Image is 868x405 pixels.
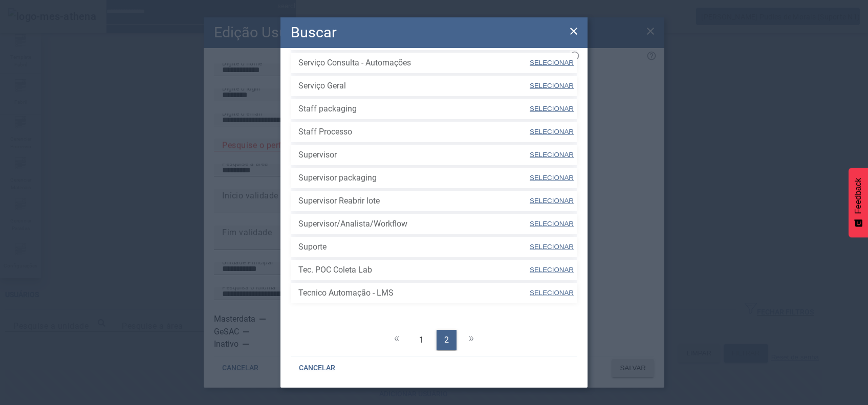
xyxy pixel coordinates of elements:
span: CANCELAR [299,363,335,373]
button: SELECIONAR [529,238,575,256]
span: Supervisor packaging [298,172,529,184]
button: CANCELAR [291,359,343,377]
span: SELECIONAR [530,59,574,66]
button: SELECIONAR [529,169,575,187]
button: SELECIONAR [529,146,575,164]
span: Serviço Geral [298,80,529,92]
span: SELECIONAR [530,105,574,112]
span: SELECIONAR [530,266,574,274]
span: Supervisor Reabrir lote [298,195,529,207]
button: SELECIONAR [529,261,575,279]
span: Staff Processo [298,126,529,138]
button: SELECIONAR [529,192,575,210]
button: Feedback - Mostrar pesquisa [849,168,868,237]
span: Suporte [298,241,529,253]
h2: Buscar [291,21,337,43]
span: Feedback [854,178,863,214]
span: Supervisor [298,149,529,161]
span: Tec. POC Coleta Lab [298,264,529,276]
button: SELECIONAR [529,77,575,95]
span: SELECIONAR [530,128,574,136]
button: SELECIONAR [529,100,575,118]
span: Supervisor/Analista/Workflow [298,218,529,230]
span: SELECIONAR [530,82,574,89]
button: SELECIONAR [529,31,575,49]
span: Staff packaging [298,103,529,115]
span: Tecnico Automação - LMS [298,287,529,299]
button: SELECIONAR [529,215,575,233]
span: 1 [419,334,424,346]
span: SELECIONAR [530,289,574,297]
button: SELECIONAR [529,123,575,141]
span: SELECIONAR [530,243,574,251]
button: SELECIONAR [529,54,575,72]
button: SELECIONAR [529,284,575,302]
span: SELECIONAR [530,174,574,182]
span: Serviço Consulta - Automações [298,57,529,69]
span: SELECIONAR [530,220,574,228]
span: SELECIONAR [530,197,574,205]
span: SELECIONAR [530,151,574,159]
